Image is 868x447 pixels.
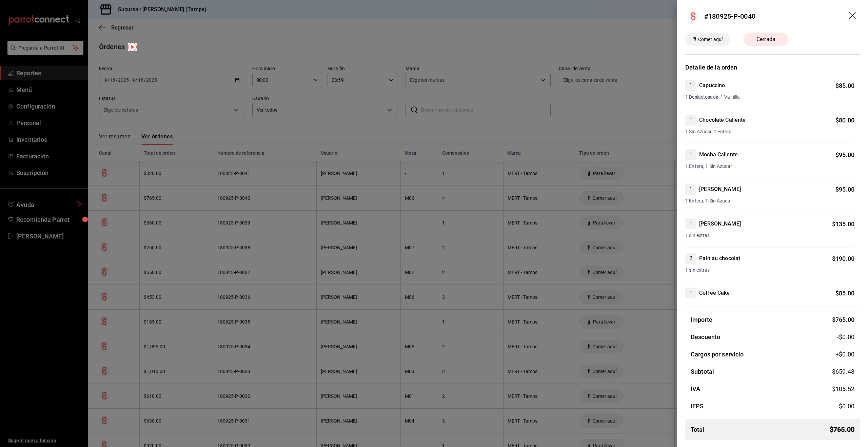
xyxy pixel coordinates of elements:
h3: IVA [691,384,700,393]
span: $ 659.48 [832,368,854,375]
h3: Detalle de la orden [685,63,860,72]
h4: [PERSON_NAME] [699,220,741,228]
h4: Coffee Cake [699,289,730,297]
span: $ 105.52 [832,385,854,392]
span: $ 765.00 [830,424,854,434]
h3: Cargos por servicio [691,350,744,359]
h4: Mocha Caliente [699,151,738,159]
div: #180925-P-0040 [704,11,755,21]
span: 2 [685,254,696,263]
span: $ 190.00 [832,255,854,262]
h3: Total [691,425,705,434]
span: 1 [685,151,696,159]
h3: IEPS [691,402,704,411]
span: 1 sin extras [685,232,854,239]
span: 1 sin extras [685,267,854,274]
h3: Importe [691,315,712,324]
span: $ 95.00 [835,151,854,158]
span: +$ 0.00 [835,350,854,359]
span: 1 [685,220,696,228]
span: $ 85.00 [835,82,854,89]
span: 1 [685,116,696,124]
h4: Pain au chocolat [699,254,740,263]
span: Comer aquí [695,36,725,43]
span: Cerrada [752,35,780,43]
span: $ 765.00 [832,316,854,323]
span: 1 Entera, 1 Sin Azucar [685,163,854,170]
h4: Chocolate Caliente [699,116,746,124]
span: $ 95.00 [835,186,854,193]
span: 1 [685,185,696,193]
h3: Subtotal [691,367,714,376]
h4: Capuccino [699,81,725,90]
span: 1 Sin Azucar, 1 Entera [685,128,854,135]
span: 1 Deslactosada, 1 Vainilla [685,94,854,101]
span: 1 [685,289,696,297]
span: $ 0.00 [839,403,854,410]
h4: [PERSON_NAME] [699,185,741,193]
span: 1 [685,81,696,90]
span: $ 85.00 [835,290,854,297]
span: $ 135.00 [832,220,854,228]
span: 1 Entera, 1 Sin Azucar [685,197,854,205]
span: $ 80.00 [835,117,854,124]
span: -$0.00 [837,332,854,342]
img: Tooltip marker [128,43,137,51]
h3: Descuento [691,332,720,342]
button: drag [849,12,857,20]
